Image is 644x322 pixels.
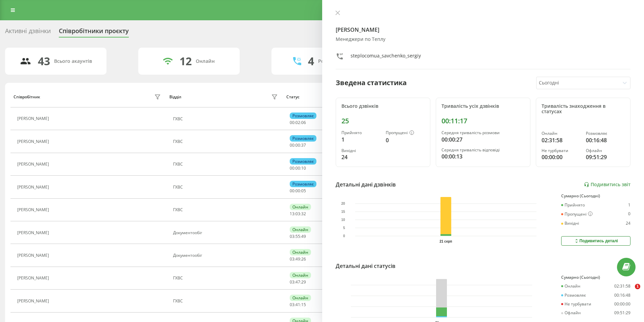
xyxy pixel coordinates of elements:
div: Пропущені [561,212,593,217]
div: [PERSON_NAME] [17,185,51,190]
div: Подивитись деталі [574,238,618,244]
div: Онлайн [290,226,311,233]
div: Сумарно (Сьогодні) [561,275,630,280]
div: Розмовляє [290,113,316,119]
div: [PERSON_NAME] [17,116,51,121]
span: 03 [290,233,294,239]
div: 00:00:00 [614,302,630,306]
div: steplocomua_savchenko_sergiy [351,52,421,62]
div: Не турбувати [561,302,591,306]
div: [PERSON_NAME] [17,207,51,212]
div: Прийнято [561,203,585,207]
span: 02 [295,120,300,125]
span: 26 [301,256,306,262]
span: 47 [295,279,300,285]
span: 03 [290,302,294,307]
span: 06 [301,120,306,125]
div: Всього дзвінків [341,103,425,109]
div: 43 [38,55,50,68]
div: [PERSON_NAME] [17,253,51,258]
div: ГХВС [173,117,280,121]
span: 15 [301,302,306,307]
div: Розмовляє [586,131,625,136]
div: : : [290,257,306,262]
div: ГХВС [173,139,280,144]
div: : : [290,120,306,125]
div: Онлайн [290,295,311,301]
div: 1 [628,203,630,207]
iframe: Intercom live chat [621,284,637,300]
div: ГХВС [173,185,280,190]
div: 00:00:13 [442,152,525,160]
div: 4 [308,55,314,68]
text: 5 [343,226,345,230]
span: 00 [295,142,300,148]
div: 02:31:58 [614,284,630,289]
div: : : [290,143,306,148]
div: Документообіг [173,230,280,235]
div: [PERSON_NAME] [17,162,51,167]
div: : : [290,302,306,307]
div: 1 [341,135,380,144]
span: 41 [295,302,300,307]
div: ГХВС [173,276,280,280]
div: 25 [341,117,425,125]
button: Подивитись деталі [561,236,630,246]
span: 05 [301,188,306,194]
span: 00 [295,188,300,194]
span: 00 [290,142,294,148]
div: Вихідні [561,221,579,226]
div: Розмовляє [290,158,316,165]
h4: [PERSON_NAME] [336,26,631,34]
text: 0 [343,234,345,238]
span: 00 [290,120,294,125]
span: 49 [301,233,306,239]
div: Пропущені [386,130,425,136]
div: [PERSON_NAME] [17,139,51,144]
div: 24 [341,153,380,161]
div: Менеджери по Теплу [336,36,631,42]
div: 00:00:27 [442,135,525,144]
div: ГХВС [173,207,280,212]
div: ГХВС [173,162,280,167]
text: 20 [341,202,345,205]
div: Вихідні [341,148,380,153]
div: 00:11:17 [442,117,525,125]
div: 00:16:48 [586,136,625,144]
div: 00:16:48 [614,293,630,298]
text: 10 [341,218,345,222]
div: Всього акаунтів [54,58,92,64]
div: Розмовляє [290,181,316,187]
div: [PERSON_NAME] [17,299,51,303]
span: 03 [295,211,300,217]
div: [PERSON_NAME] [17,230,51,235]
div: : : [290,189,306,193]
span: 13 [290,211,294,217]
div: Середня тривалість розмови [442,130,525,135]
div: Активні дзвінки [5,27,51,38]
div: Офлайн [586,148,625,153]
span: 00 [290,165,294,171]
span: 37 [301,142,306,148]
div: Тривалість усіх дзвінків [442,103,525,109]
div: Сумарно (Сьогодні) [561,194,630,198]
span: 55 [295,233,300,239]
span: 03 [290,256,294,262]
text: 15 [341,210,345,214]
div: Розмовляє [290,135,316,142]
div: Онлайн [290,249,311,255]
div: 0 [386,136,425,144]
div: : : [290,234,306,239]
div: Розмовляють [318,58,351,64]
div: Документообіг [173,253,280,258]
div: Онлайн [542,131,580,136]
span: 10 [301,165,306,171]
div: 12 [180,55,192,68]
span: 03 [290,279,294,285]
div: 09:51:29 [614,311,630,315]
span: 00 [295,165,300,171]
span: 1 [635,284,640,289]
div: Онлайн [290,272,311,278]
div: 09:51:29 [586,153,625,161]
span: 32 [301,211,306,217]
